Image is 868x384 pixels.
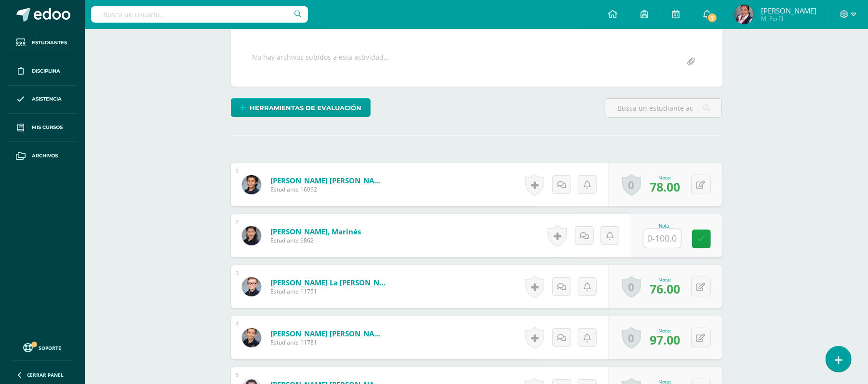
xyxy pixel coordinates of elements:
a: Estudiantes [8,29,77,57]
span: Mi Perfil [761,14,816,23]
a: [PERSON_NAME], Marinés [270,227,361,236]
span: 76.00 [650,281,681,297]
span: Disciplina [32,67,60,75]
div: Nota: [650,276,681,283]
div: Nota: [650,174,681,181]
img: 244dc38e3b94fbbc20259fade6342bda.png [242,328,261,347]
span: Estudiantes [32,39,67,47]
span: Estudiante 11751 [270,287,386,295]
a: Soporte [12,341,73,354]
img: dcd30244c8770d121ecd2b5143f46d15.png [242,175,261,194]
span: 7 [707,13,718,23]
span: 78.00 [650,179,681,195]
a: 0 [622,327,641,349]
span: Soporte [39,345,62,351]
img: ec044acc647a232de5d94456ac6b8ac5.png [242,226,261,245]
a: 0 [622,276,641,298]
a: Asistencia [8,86,77,114]
span: Cerrar panel [27,371,64,378]
span: Asistencia [32,95,62,103]
a: Archivos [8,142,77,170]
img: cf038dd99f21e9824359377c4cbbe920.png [242,277,261,296]
input: Busca un usuario... [91,6,308,23]
span: Mis cursos [32,124,63,131]
input: 0-100.0 [643,229,681,248]
a: 0 [622,174,641,196]
span: Archivos [32,152,58,160]
span: 97.00 [650,332,681,348]
div: No hay archivos subidos a esta actividad... [253,52,390,71]
a: Herramientas de evaluación [231,98,371,117]
span: [PERSON_NAME] [761,6,816,15]
a: Mis cursos [8,114,77,142]
div: Nota [643,223,685,229]
input: Busca un estudiante aquí... [605,99,721,117]
span: Herramientas de evaluación [250,99,361,117]
a: [PERSON_NAME] [PERSON_NAME] [270,176,386,185]
div: Nota: [650,327,681,334]
span: Estudiante 11781 [270,338,386,346]
a: [PERSON_NAME] [PERSON_NAME] [270,329,386,338]
img: 7553e2040392ab0c00c32bf568c83c81.png [734,5,754,24]
a: Disciplina [8,57,77,86]
span: Estudiante 16092 [270,185,386,193]
span: Estudiante 9862 [270,236,361,244]
a: [PERSON_NAME] La [PERSON_NAME] [270,278,386,287]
